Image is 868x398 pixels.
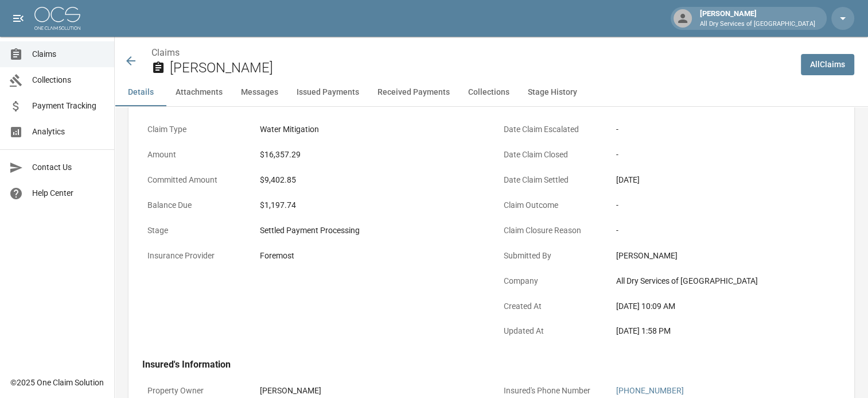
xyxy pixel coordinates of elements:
span: Help Center [32,187,105,199]
p: Stage [142,219,246,242]
div: [DATE] [616,174,836,186]
div: - [616,199,836,211]
p: Claim Type [142,118,246,141]
div: - [616,149,836,161]
span: Claims [32,48,105,60]
button: Received Payments [368,79,459,106]
div: [PERSON_NAME] [616,250,836,262]
p: Insurance Provider [142,245,246,267]
a: Claims [151,47,180,58]
p: Submitted By [499,245,602,267]
button: Stage History [519,79,586,106]
p: Date Claim Closed [499,144,602,166]
div: $1,197.74 [260,199,480,211]
div: $16,357.29 [260,149,480,161]
p: Created At [499,295,602,318]
div: - [616,123,836,136]
button: Collections [459,79,519,106]
p: All Dry Services of [GEOGRAPHIC_DATA] [700,20,815,29]
div: [DATE] 10:09 AM [616,300,836,312]
button: Issued Payments [287,79,368,106]
p: Updated At [499,320,602,342]
div: [PERSON_NAME] [260,385,480,397]
div: anchor tabs [115,79,868,106]
button: Details [115,79,166,106]
p: Date Claim Settled [499,169,602,191]
p: Company [499,270,602,292]
div: Water Mitigation [260,123,480,136]
p: Committed Amount [142,169,246,191]
a: AllClaims [801,54,854,75]
h2: [PERSON_NAME] [170,60,792,76]
img: ocs-logo-white-transparent.png [34,7,80,30]
button: Messages [232,79,287,106]
p: Claim Outcome [499,194,602,217]
a: [PHONE_NUMBER] [616,386,684,395]
div: $9,402.85 [260,174,480,186]
div: © 2025 One Claim Solution [10,377,104,388]
span: Payment Tracking [32,100,105,112]
p: Claim Closure Reason [499,219,602,242]
h4: Insured's Information [142,359,840,370]
div: [PERSON_NAME] [695,8,820,29]
span: Contact Us [32,161,105,173]
button: Attachments [166,79,232,106]
div: Foremost [260,250,480,262]
div: Settled Payment Processing [260,225,480,237]
p: Date Claim Escalated [499,118,602,141]
div: [DATE] 1:58 PM [616,325,836,337]
span: Collections [32,74,105,86]
div: All Dry Services of [GEOGRAPHIC_DATA] [616,275,836,287]
nav: breadcrumb [151,46,792,60]
p: Amount [142,144,246,166]
div: - [616,225,836,237]
button: open drawer [7,7,30,30]
span: Analytics [32,126,105,138]
p: Balance Due [142,194,246,217]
